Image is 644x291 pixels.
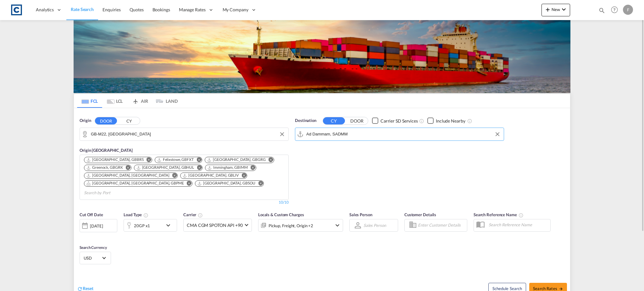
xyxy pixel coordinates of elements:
span: My Company [223,7,248,13]
md-icon: icon-arrow-right [559,287,563,291]
button: Remove [142,157,152,163]
div: Portsmouth, HAM, GBPME [86,181,184,186]
button: Clear Input [493,129,502,139]
md-chips-wrap: Chips container. Use arrow keys to select chips. [83,155,285,198]
img: 1fdb9190129311efbfaf67cbb4249bed.jpeg [9,3,24,17]
div: Immingham, GBIMM [207,165,247,170]
button: Remove [264,157,274,163]
div: 20GP x1icon-chevron-down [124,219,177,232]
div: Grangemouth, GBGRG [207,157,266,162]
md-tab-item: AIR [127,94,153,108]
md-tab-item: LAND [153,94,178,108]
span: Load Type [124,212,148,217]
div: Hull, GBHUL [136,165,194,170]
div: Press delete to remove this chip. [182,173,240,178]
span: Enquiries [103,7,121,12]
span: Customer Details [404,212,436,217]
div: Press delete to remove this chip. [136,165,196,170]
md-icon: icon-plus 400-fg [544,6,552,13]
div: Press delete to remove this chip. [207,165,249,170]
div: Bristol, GBBRS [86,157,144,162]
md-select: Select Currency: $ USDUnited States Dollar [83,253,108,262]
md-icon: icon-chevron-down [164,222,175,229]
span: CMA CGM SPOTON API +90 [187,222,243,228]
img: LCL+%26+FCL+BACKGROUND.png [74,20,570,93]
div: Greenock, GBGRK [86,165,123,170]
span: Origin [GEOGRAPHIC_DATA] [80,148,133,153]
span: Manage Rates [179,7,206,13]
div: Press delete to remove this chip. [157,157,195,162]
md-tab-item: FCL [77,94,102,108]
div: Press delete to remove this chip. [197,181,257,186]
div: 20GP x1 [134,221,150,230]
span: Search Reference Name [474,212,524,217]
md-icon: Unchecked: Search for CY (Container Yard) services for all selected carriers.Checked : Search for... [419,118,424,124]
div: Felixstowe, GBFXT [157,157,194,162]
md-icon: The selected Trucker/Carrierwill be displayed in the rate results If the rates are from another f... [198,213,203,218]
div: Press delete to remove this chip. [86,165,124,170]
span: Destination [295,118,316,124]
div: [DATE] [90,223,103,229]
button: Remove [254,181,264,187]
input: Search Reference Name [486,220,550,229]
span: Sales Person [349,212,372,217]
span: Origin [80,118,91,124]
md-select: Sales Person [363,221,387,230]
span: Reset [83,286,93,291]
md-icon: icon-information-outline [143,213,148,218]
md-checkbox: Checkbox No Ink [372,118,418,124]
div: F [623,5,633,15]
div: Press delete to remove this chip. [207,157,267,162]
span: Rate Search [71,7,94,12]
md-input-container: GB-M22, Manchester [80,128,288,140]
md-icon: icon-magnify [598,7,605,14]
div: Carrier SD Services [380,118,418,124]
button: DOOR [346,117,368,124]
md-input-container: Ad Dammam, SADMM [295,128,504,140]
div: Liverpool, GBLIV [182,173,239,178]
button: Remove [247,165,256,171]
button: Remove [168,173,177,179]
div: Pickup Freight Origin Origin Custom Factory Stuffing [269,221,313,230]
md-icon: icon-chevron-down [334,222,341,229]
md-datepicker: Select [80,231,84,240]
div: Press delete to remove this chip. [86,181,185,186]
button: Remove [193,165,202,171]
div: London Gateway Port, GBLGP [86,173,169,178]
div: [DATE] [80,219,117,232]
button: Remove [183,181,192,187]
div: Southampton, GBSOU [197,181,256,186]
input: Search by Port [306,129,501,139]
button: Remove [192,157,202,163]
span: New [544,7,568,12]
md-checkbox: Checkbox No Ink [427,118,465,124]
md-icon: Your search will be saved by the below given name [519,213,524,218]
button: CY [323,117,345,124]
div: Press delete to remove this chip. [86,173,170,178]
div: Press delete to remove this chip. [86,157,145,162]
md-icon: icon-chevron-down [560,6,568,13]
span: Cut Off Date [80,212,103,217]
input: Chips input. [84,188,144,198]
button: CY [118,117,140,124]
button: Remove [122,165,131,171]
span: Help [609,4,620,15]
md-icon: icon-airplane [132,97,139,102]
div: icon-magnify [598,7,605,16]
md-pagination-wrapper: Use the left and right arrow keys to navigate between tabs [77,94,178,108]
span: Bookings [153,7,170,12]
md-icon: Unchecked: Ignores neighbouring ports when fetching rates.Checked : Includes neighbouring ports w... [467,118,472,124]
span: Search Currency [80,245,107,250]
button: icon-plus 400-fgNewicon-chevron-down [541,4,570,16]
span: USD [84,255,101,261]
div: Include Nearby [436,118,465,124]
md-tab-item: LCL [102,94,127,108]
div: 10/10 [279,200,289,205]
span: Locals & Custom Charges [258,212,304,217]
input: Search by Door [91,129,285,139]
div: Pickup Freight Origin Origin Custom Factory Stuffingicon-chevron-down [258,219,343,232]
div: Help [609,4,623,16]
input: Enter Customer Details [418,221,465,230]
button: Clear Input [277,129,287,139]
